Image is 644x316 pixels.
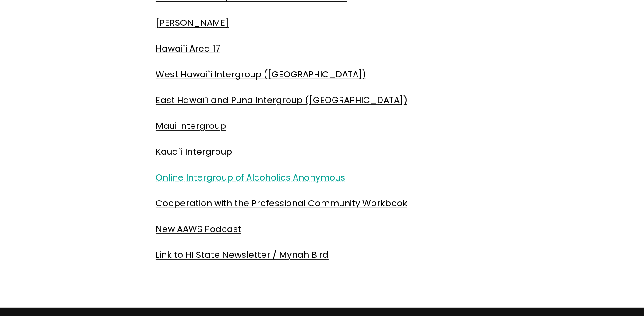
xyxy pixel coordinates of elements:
[156,120,226,132] a: Maui Intergroup
[156,42,220,55] a: Hawai`i Area 17
[156,17,229,29] a: [PERSON_NAME]
[156,68,366,80] a: West Hawai`i Intergroup ([GEOGRAPHIC_DATA])
[156,171,345,184] a: Online Intergroup of Alcoholics Anonymous
[156,94,407,106] a: East Hawai`i and Puna Intergroup ([GEOGRAPHIC_DATA])
[156,249,329,261] a: Link to HI State Newsletter / Mynah Bird
[156,146,232,158] a: Kaua`i Intergroup
[156,223,241,235] a: New AAWS Podcast
[156,197,407,209] a: Cooperation with the Professional Community Workbook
